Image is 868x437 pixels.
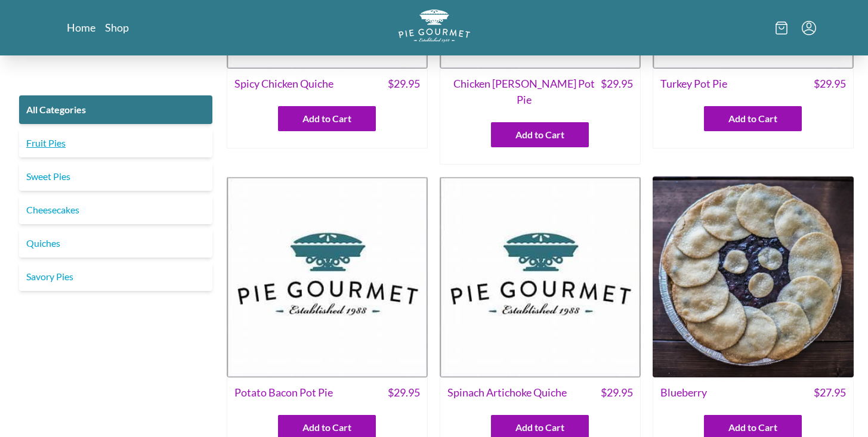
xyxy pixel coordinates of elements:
[19,95,212,124] a: All Categories
[814,385,846,401] span: $ 27.95
[704,106,802,131] button: Add to Cart
[515,128,564,142] span: Add to Cart
[19,262,212,291] a: Savory Pies
[302,420,351,435] span: Add to Cart
[67,20,95,35] a: Home
[105,20,129,35] a: Shop
[802,21,816,35] button: Menu
[491,122,589,147] button: Add to Cart
[601,76,633,108] span: $ 29.95
[399,10,470,46] a: Logo
[234,385,333,401] span: Potato Bacon Pot Pie
[19,129,212,157] a: Fruit Pies
[19,229,212,258] a: Quiches
[660,76,727,92] span: Turkey Pot Pie
[814,76,846,92] span: $ 29.95
[601,385,633,401] span: $ 29.95
[234,76,333,92] span: Spicy Chicken Quiche
[19,196,212,224] a: Cheesecakes
[302,111,351,126] span: Add to Cart
[19,162,212,191] a: Sweet Pies
[399,10,470,42] img: logo
[660,385,707,401] span: Blueberry
[728,111,777,126] span: Add to Cart
[388,385,420,401] span: $ 29.95
[278,106,376,131] button: Add to Cart
[653,176,854,377] img: Blueberry
[440,176,641,377] img: Spinach Artichoke Quiche
[515,420,564,435] span: Add to Cart
[728,420,777,435] span: Add to Cart
[388,76,420,92] span: $ 29.95
[447,76,601,108] span: Chicken [PERSON_NAME] Pot Pie
[227,176,428,377] img: Potato Bacon Pot Pie
[447,385,567,401] span: Spinach Artichoke Quiche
